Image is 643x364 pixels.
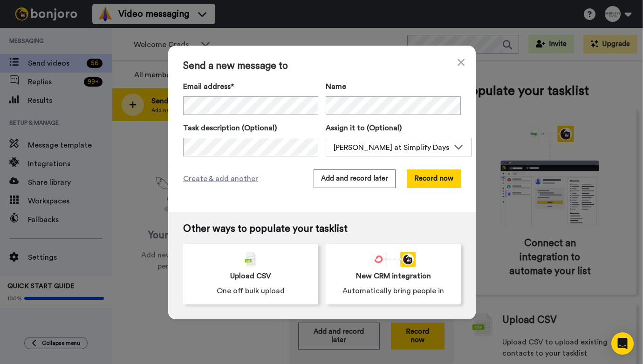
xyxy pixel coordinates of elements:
[217,285,285,297] span: One off bulk upload
[326,81,346,92] span: Name
[183,173,258,184] span: Create & add another
[356,270,431,282] span: New CRM integration
[407,169,461,188] button: Record now
[326,122,472,134] label: Assign it to (Optional)
[314,169,396,188] button: Add and record later
[342,285,444,297] span: Automatically bring people in
[334,142,449,153] div: [PERSON_NAME] at Simplify Days
[183,223,461,235] span: Other ways to populate your tasklist
[230,270,271,282] span: Upload CSV
[183,122,318,134] label: Task description (Optional)
[371,252,416,267] div: animation
[183,61,461,72] span: Send a new message to
[183,81,318,92] label: Email address*
[611,332,634,355] div: Open Intercom Messenger
[245,252,256,267] img: csv-grey.png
